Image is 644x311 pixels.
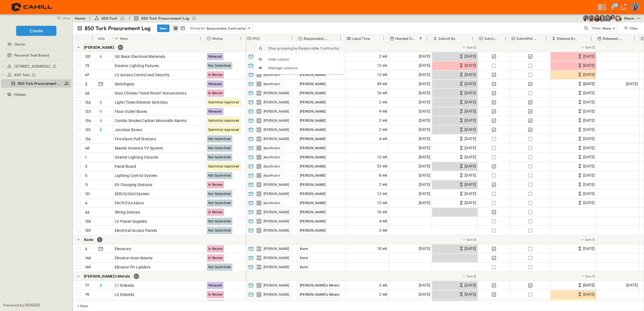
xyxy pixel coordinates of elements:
span: [DATE] [583,145,595,151]
span: EERCS/DAS System [115,191,150,197]
p: 135 [85,127,91,132]
span: [PERSON_NAME] [300,174,326,177]
span: JK [257,93,261,93]
span: [DATE] [583,90,595,96]
button: New [157,25,169,32]
span: [DATE] [419,117,430,124]
span: LV Access Control and Security [115,72,170,78]
span: [DATE] [419,81,430,87]
div: Filter [623,25,638,31]
span: Not Submitted [208,146,231,150]
img: Kyle Baltes (kbaltes@cahill-sf.com) [610,15,616,22]
span: [PERSON_NAME] [300,119,326,123]
span: Not Submitted [208,229,231,232]
p: 48 [85,145,89,151]
span: [DATE] [465,145,476,151]
span: [DATE] [465,117,476,124]
span: [PERSON_NAME] [300,165,326,168]
span: Kone [300,247,308,251]
span: [DATE] [419,145,430,151]
p: POC [252,36,261,41]
button: Sort [371,36,377,41]
span: Not Submitted [208,64,231,68]
button: Menu [197,35,204,42]
button: Sort [129,36,135,41]
span: 2 wk [379,99,387,105]
span: jkaufmann [264,173,281,178]
span: Switchgear [115,81,135,87]
a: 850 Turk [94,16,125,21]
span: [DATE] [465,172,476,179]
span: Submittal Approved [208,100,239,104]
span: [DATE] [583,246,595,252]
span: Home [15,41,25,47]
button: test [635,15,642,22]
span: 2 wk [379,53,387,60]
div: 850 Turktest [1,71,71,79]
span: [DATE] [419,108,430,114]
button: kanban view [179,25,186,32]
span: EV Charging Stations [115,182,153,187]
span: [PERSON_NAME] [300,100,326,104]
span: 4 wk [379,108,387,114]
p: 73 [85,63,89,68]
span: In Review [208,210,223,214]
span: 2 wk [379,227,387,233]
button: Menu [424,35,430,42]
span: [PERSON_NAME] [300,219,326,223]
div: Info [98,31,105,46]
span: [PERSON_NAME] [300,183,326,187]
span: J [258,148,259,148]
a: 850 Turk Procurement Log [1,80,70,87]
span: [DATE] [465,108,476,114]
p: 11 [85,182,88,187]
span: 850 Turk [14,72,30,78]
span: 850 Turk [102,16,117,21]
span: [DATE] [465,200,476,206]
span: Hidden [14,92,26,97]
span: [DATE] [583,117,595,124]
span: 16 wk [377,90,387,96]
p: Sum [467,45,473,50]
p: Released Date [603,36,624,41]
span: In Review [208,183,223,187]
span: J [258,157,259,157]
button: Sort [262,36,268,41]
span: [DATE] [419,53,430,60]
span: Stop grouping by Responsible Contractor [268,46,340,51]
span: [DATE] [583,81,595,87]
span: 12 wk [377,191,387,197]
span: [DATE] [583,200,595,206]
button: Filter [621,25,640,32]
span: 4 wk [379,218,387,224]
a: Home [75,16,85,21]
p: 62 [85,209,89,215]
span: [DATE] [465,191,476,197]
span: [DATE] [419,246,430,252]
button: Create [16,26,56,36]
span: Interior Lighting Fixtures [115,155,158,160]
span: [DATE] [419,200,430,206]
p: Sum [467,237,473,242]
span: Exterior Lighting Fixtures [115,63,159,68]
span: [DATE] [465,99,476,105]
span: JK [257,230,261,230]
span: [PERSON_NAME] [264,192,289,196]
p: Item [120,36,128,41]
span: 12 wk [377,154,387,160]
p: 134 [85,118,91,123]
span: Light/Timer/Dimmer Switches [115,100,168,105]
img: 4f72bfc4efa7236828875bac24094a5ddb05241e32d018417354e964050affa1.png [6,1,58,13]
button: Sort [457,36,463,41]
span: [DATE] [419,154,430,160]
p: Lead Time [352,36,370,41]
span: close [62,15,70,21]
span: 8 wk [379,172,387,179]
span: 33 wk [377,163,387,169]
span: [PERSON_NAME] [300,110,326,113]
span: [DATE] [465,62,476,69]
span: Elevators [115,246,131,251]
span: 12 wk [377,200,387,206]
